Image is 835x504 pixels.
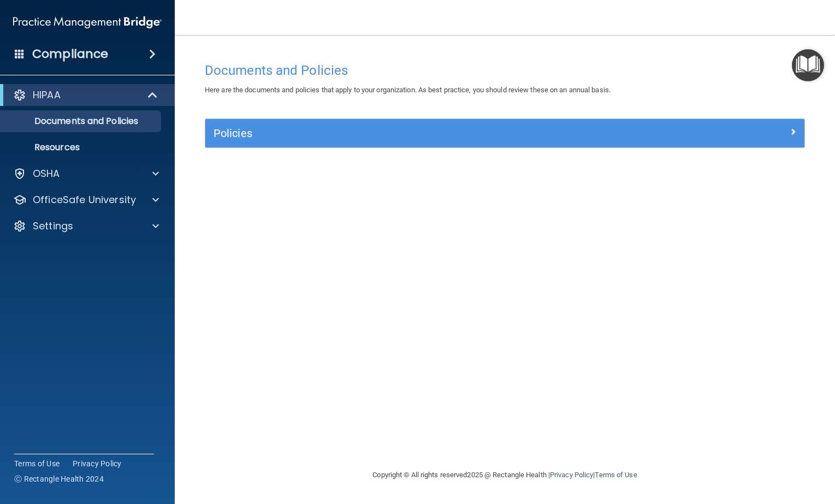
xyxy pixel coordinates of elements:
a: OfficeSafe University [13,193,159,206]
div: Copyright © All rights reserved 2025 @ Rectangle Health | | [306,458,704,493]
a: Terms of Use [14,458,60,469]
h5: Policies [214,127,647,139]
p: Resources [7,142,156,153]
h4: Documents and Policies [205,63,805,78]
p: HIPAA [33,88,61,102]
a: Policies [214,124,796,142]
button: Open Resource Center [792,49,824,81]
a: HIPAA [13,88,158,102]
a: Privacy Policy [73,458,122,469]
a: Settings [13,220,159,233]
span: Ⓒ Rectangle Health 2024 [14,473,104,484]
a: OSHA [13,167,159,180]
p: OSHA [33,167,60,180]
a: Privacy Policy [550,471,593,479]
span: Here are the documents and policies that apply to your organization. As best practice, you should... [205,86,611,94]
p: Settings [33,220,73,233]
a: Terms of Use [595,471,637,479]
p: OfficeSafe University [33,193,136,206]
h4: Compliance [32,46,108,62]
img: PMB logo [13,11,162,33]
p: Documents and Policies [7,116,156,127]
